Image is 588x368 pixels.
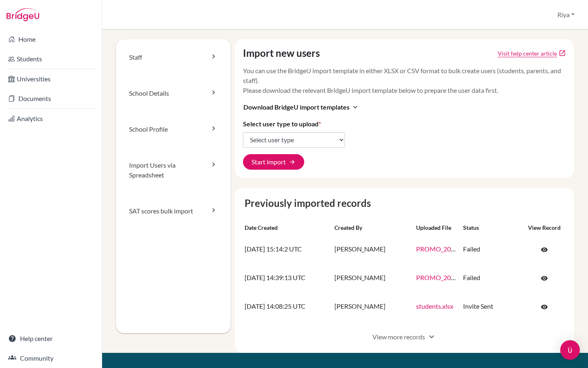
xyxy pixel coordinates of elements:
[116,147,231,193] a: Import Users via Spreadsheet
[416,274,506,281] a: PROMO_2027_-_Sheet1__1_.csv
[521,220,568,235] th: View record
[351,103,359,111] i: expand_more
[241,264,331,292] td: [DATE] 14:39:13 UTC
[243,102,360,112] button: Download BridgeU import templatesexpand_more
[2,110,100,127] a: Analytics
[241,196,568,211] caption: Previously imported records
[541,275,548,282] span: visibility
[2,51,100,67] a: Students
[460,235,521,264] td: Failed
[2,330,100,347] a: Help center
[243,102,350,112] span: Download BridgeU import templates
[427,332,437,342] span: expand_more
[243,154,304,170] button: Start import
[541,246,548,254] span: visibility
[2,350,100,366] a: Community
[289,159,296,165] span: arrow_forward
[241,235,331,264] td: [DATE] 15:14:2 UTC
[460,264,521,292] td: Failed
[416,245,470,253] a: PROMO_2027.xlsx
[243,47,320,59] h4: Import new users
[243,66,566,95] p: You can use the BridgeU import template in either XLSX or CSV format to bulk create users (studen...
[560,340,580,360] div: Open Intercom Messenger
[116,111,231,147] a: School Profile
[331,264,413,292] td: [PERSON_NAME]
[532,242,557,257] a: Click to open the record on its current state
[541,303,548,311] span: visibility
[364,329,445,345] button: View more recordsexpand_more
[241,292,331,321] td: [DATE] 14:08:25 UTC
[331,292,413,321] td: [PERSON_NAME]
[416,302,453,310] a: students.xlsx
[413,220,460,235] th: Uploaded file
[241,220,331,235] th: Date created
[243,119,321,129] label: Select user type to upload
[7,8,39,21] img: Bridge-U
[2,90,100,107] a: Documents
[116,193,231,229] a: SAT scores bulk import
[2,71,100,87] a: Universities
[460,292,521,321] td: Invite Sent
[116,39,231,75] a: Staff
[559,49,566,57] a: open_in_new
[532,299,557,314] a: Click to open the record on its current state
[116,75,231,111] a: School Details
[498,49,557,58] a: Click to open Tracking student registration article in a new tab
[460,220,521,235] th: Status
[331,235,413,264] td: [PERSON_NAME]
[532,270,557,286] a: Click to open the record on its current state
[2,31,100,47] a: Home
[331,220,413,235] th: Created by
[554,7,578,22] button: Riya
